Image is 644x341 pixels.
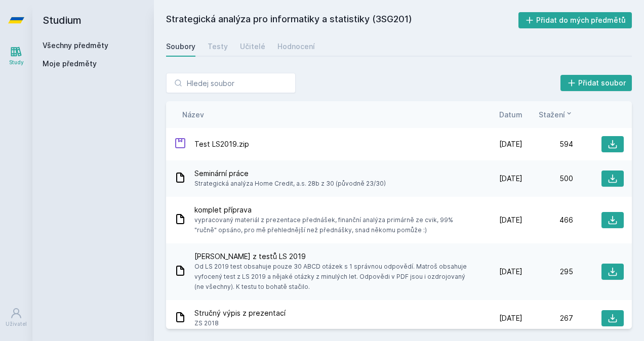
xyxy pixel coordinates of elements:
a: Soubory [166,36,195,57]
button: Přidat do mých předmětů [518,12,632,28]
span: [DATE] [499,139,522,149]
div: Učitelé [240,41,265,52]
div: Soubory [166,41,195,52]
span: [DATE] [499,267,522,277]
a: Hodnocení [277,36,315,57]
div: 594 [522,139,573,149]
div: ZIP [174,137,186,152]
span: Seminární práce [194,168,386,179]
div: 267 [522,313,573,323]
a: Všechny předměty [43,41,108,50]
div: 295 [522,267,573,277]
a: Uživatel [2,302,30,333]
div: Study [9,59,24,66]
span: ZS 2018 [194,318,286,328]
span: komplet příprava [194,205,468,215]
button: Stažení [539,109,573,120]
span: [DATE] [499,174,522,184]
span: Stažení [539,109,565,120]
span: vypracovaný materiál z prezentace přednášek, finanční analýza primárně ze cvik, 99% "ručně" opsán... [194,215,468,235]
span: [DATE] [499,313,522,323]
button: Datum [499,109,522,120]
h2: Strategická analýza pro informatiky a statistiky (3SG201) [166,12,518,28]
span: Test LS2019.zip [194,139,249,149]
span: Moje předměty [43,59,97,69]
input: Hledej soubor [166,73,296,93]
span: [DATE] [499,215,522,225]
a: Učitelé [240,36,265,57]
a: Study [2,40,30,71]
span: Strategická analýza Home Credit, a.s. 28b z 30 (původně 23/30) [194,179,386,189]
div: 466 [522,215,573,225]
div: Uživatel [6,320,27,328]
span: Stručný výpis z prezentací [194,308,286,318]
button: Přidat soubor [560,75,632,91]
div: 500 [522,174,573,184]
span: [PERSON_NAME] z testů LS 2019 [194,251,468,262]
div: Hodnocení [277,41,315,52]
div: Testy [208,41,228,52]
button: Název [182,109,204,120]
a: Testy [208,36,228,57]
span: Od LS 2019 test obsahuje pouze 30 ABCD otázek s 1 správnou odpovědí. Matroš obsahuje vyfocený tes... [194,262,468,292]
